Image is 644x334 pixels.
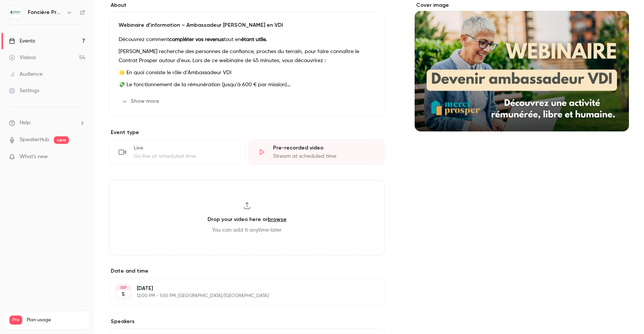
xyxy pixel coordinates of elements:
div: Stream at scheduled time [273,153,375,160]
span: Help [20,119,31,127]
span: What's new [20,153,48,161]
p: [PERSON_NAME] recherche des personnes de confiance, proches du terrain, pour faire connaître le C... [119,47,375,65]
p: Découvrez comment tout en [119,35,375,44]
div: Settings [9,87,39,95]
button: Show more [119,95,164,107]
p: 5 [122,291,125,298]
div: LiveGo live at scheduled time [109,139,246,165]
strong: étant utile. [241,37,267,42]
h3: Drop your video here or [208,215,287,223]
span: new [54,136,69,144]
div: Pre-recorded videoStream at scheduled time [249,139,385,165]
p: 🌟 En quoi consiste le rôle d’Ambassadeur VDI [119,68,375,77]
div: Live [134,144,236,152]
div: Audience [9,70,43,78]
a: SpeakerHub [20,136,49,144]
div: Videos [9,54,36,61]
label: Speakers [109,318,385,325]
strong: compléter vos revenus [169,37,224,42]
span: Pro [9,316,22,325]
iframe: Noticeable Trigger [76,154,85,160]
div: Events [9,37,35,45]
li: help-dropdown-opener [9,119,85,127]
div: Go live at scheduled time [134,153,236,160]
img: Foncière Prosper [9,6,21,18]
section: Cover image [415,2,629,131]
div: SEP [116,285,130,290]
p: 💸 Le fonctionnement de la rémunération (jusqu’à 600 € par mission) [119,80,375,89]
p: Event type [109,129,385,136]
label: Cover image [415,2,629,9]
a: browse [268,216,287,223]
label: About [109,2,385,9]
p: Webinaire d’information – Ambassadeur [PERSON_NAME] en VDI [119,21,375,29]
span: Plan usage [27,317,85,323]
div: Pre-recorded video [273,144,375,152]
label: Date and time [109,267,385,275]
p: 12:00 PM - 1:00 PM, [GEOGRAPHIC_DATA]/[GEOGRAPHIC_DATA] [137,293,345,299]
p: [DATE] [137,285,345,292]
span: You can add it anytime later [212,226,282,234]
h6: Foncière Prosper [28,9,63,16]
